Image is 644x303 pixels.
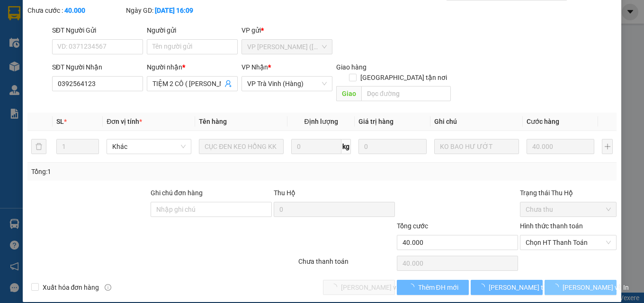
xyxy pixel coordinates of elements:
[105,284,111,291] span: info-circle
[241,63,268,71] span: VP Nhận
[151,202,272,217] input: Ghi chú đơn hàng
[52,62,143,72] div: SĐT Người Nhận
[489,282,564,293] span: [PERSON_NAME] thay đổi
[151,189,203,197] label: Ghi chú đơn hàng
[247,40,327,54] span: VP Trần Phú (Hàng)
[430,113,523,131] th: Ghi chú
[241,25,332,35] div: VP gửi
[64,7,85,14] b: 40.000
[397,222,428,230] span: Tổng cước
[147,25,238,35] div: Người gửi
[199,139,284,154] input: VD: Bàn, Ghế
[323,280,395,295] button: [PERSON_NAME] và Giao hàng
[56,118,64,125] span: SL
[199,118,227,125] span: Tên hàng
[39,282,103,293] span: Xuất hóa đơn hàng
[112,139,186,154] span: Khác
[126,5,223,16] div: Ngày GD:
[361,86,451,101] input: Dọc đường
[408,284,418,290] span: loading
[434,139,519,154] input: Ghi Chú
[52,25,143,35] div: SĐT Người Gửi
[27,5,124,16] div: Chưa cước :
[304,118,338,125] span: Định lượng
[358,118,394,125] span: Giá trị hàng
[155,7,193,14] b: [DATE] 16:09
[31,139,46,154] button: delete
[526,202,611,216] span: Chưa thu
[224,80,232,87] span: user-add
[357,72,451,83] span: [GEOGRAPHIC_DATA] tận nơi
[520,222,583,230] label: Hình thức thanh toán
[545,280,617,295] button: [PERSON_NAME] và In
[418,282,458,293] span: Thêm ĐH mới
[397,280,469,295] button: Thêm ĐH mới
[336,63,367,71] span: Giao hàng
[527,118,559,125] span: Cước hàng
[520,188,617,198] div: Trạng thái Thu Hộ
[602,139,613,154] button: plus
[107,118,142,125] span: Đơn vị tính
[478,284,489,290] span: loading
[336,86,361,101] span: Giao
[147,62,238,72] div: Người nhận
[297,256,396,273] div: Chưa thanh toán
[247,77,327,91] span: VP Trà Vinh (Hàng)
[526,235,611,250] span: Chọn HT Thanh Toán
[358,139,427,154] input: 0
[527,139,595,154] input: 0
[563,282,629,293] span: [PERSON_NAME] và In
[274,189,295,197] span: Thu Hộ
[552,284,563,290] span: loading
[341,139,351,154] span: kg
[471,280,543,295] button: [PERSON_NAME] thay đổi
[31,166,250,177] div: Tổng: 1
